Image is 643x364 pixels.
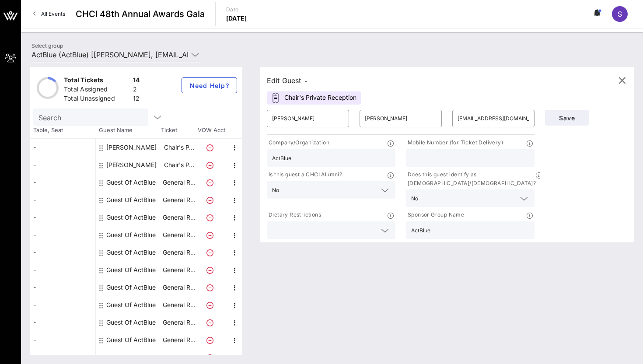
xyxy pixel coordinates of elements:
div: - [30,174,95,191]
span: Table, Seat [30,126,95,135]
p: General R… [161,331,196,349]
div: - [30,226,95,244]
div: Guest Of ActBlue [106,174,156,191]
span: VOW Acct [196,126,227,135]
span: - [305,78,308,84]
div: Total Unassigned [64,94,129,105]
div: - [30,261,95,279]
div: - [30,209,95,226]
p: General R… [161,296,196,314]
div: 14 [133,76,140,87]
p: General R… [161,244,196,261]
p: General R… [161,226,196,244]
button: Need Help? [182,77,237,93]
p: General R… [161,279,196,296]
div: Guest Of ActBlue [106,244,156,261]
p: Chair's P… [161,139,196,156]
div: - [30,296,95,314]
span: Guest Name [95,126,161,135]
p: Date [226,5,247,14]
div: 2 [133,85,140,96]
div: Regina Wallace-Jones [106,156,157,174]
p: Chair's P… [161,156,196,174]
div: No [411,196,418,202]
input: Last Name* [365,112,437,126]
span: S [618,10,622,18]
span: All Events [41,10,65,17]
div: Guest Of ActBlue [106,191,156,209]
div: - [30,314,95,331]
p: General R… [161,261,196,279]
p: General R… [161,209,196,226]
div: - [30,244,95,261]
p: Mobile Number (for Ticket Delivery) [406,138,503,147]
p: Company/Organization [267,138,329,147]
div: No [406,189,535,207]
div: No [272,187,279,193]
div: No [267,181,395,199]
div: Guest Of ActBlue [106,261,156,279]
span: Save [552,114,582,122]
p: General R… [161,314,196,331]
span: Need Help? [189,82,230,89]
div: S [612,6,628,22]
div: Chair's Private Reception [267,91,361,105]
div: Total Tickets [64,76,129,87]
p: Sponsor Group Name [406,210,464,220]
div: - [30,279,95,296]
label: Select group [31,42,63,49]
span: Ticket [161,126,196,135]
div: Guest Of ActBlue [106,226,156,244]
div: Total Assigned [64,85,129,96]
div: Guest Of ActBlue [106,209,156,226]
div: Guest Of ActBlue [106,279,156,296]
p: General R… [161,174,196,191]
p: [DATE] [226,14,247,23]
input: First Name* [272,112,344,126]
div: Guest Of ActBlue [106,314,156,331]
button: Save [545,110,589,126]
div: - [30,139,95,156]
div: - [30,331,95,349]
div: Guest Of ActBlue [106,331,156,349]
a: All Events [28,7,70,21]
p: Dietary Restrictions [267,210,321,220]
p: Does this guest identify as [DEMOGRAPHIC_DATA]/[DEMOGRAPHIC_DATA]? [406,170,536,188]
input: Email* [458,112,529,126]
div: - [30,191,95,209]
p: Is this guest a CHCI Alumni? [267,170,342,179]
div: - [30,156,95,174]
div: Edit Guest [267,74,308,87]
p: General R… [161,191,196,209]
div: 12 [133,94,140,105]
span: CHCI 48th Annual Awards Gala [76,7,205,21]
div: Lorena Martinez [106,139,157,156]
div: Guest Of ActBlue [106,296,156,314]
